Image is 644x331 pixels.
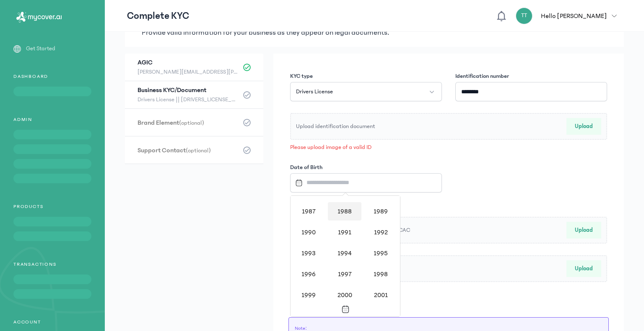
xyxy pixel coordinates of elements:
p: Get Started [26,44,55,53]
div: 1991 [328,223,361,241]
p: Upload identification document [296,122,375,131]
span: (optional) [179,120,204,126]
button: Toggle overlay [291,302,400,316]
div: 1997 [328,265,361,283]
p: Please upload image of a valid ID [290,143,607,151]
div: 1993 [292,244,325,262]
div: 1990 [292,223,325,241]
button: Upload [566,260,601,277]
div: 1995 [364,244,397,262]
p: Complete KYC [127,9,189,23]
button: Drivers License [290,82,442,101]
h3: AGIC [138,58,238,67]
div: 1987 [292,202,325,221]
div: 1998 [364,265,397,283]
button: TTHello [PERSON_NAME] [516,8,622,24]
div: 1988 [328,202,361,221]
div: TT [516,8,532,24]
p: Hello [PERSON_NAME] [541,11,607,21]
span: Drivers License || [DRIVERS_LICENSE_NUMBER] [138,95,238,105]
span: Drivers License [296,87,333,96]
h3: Other Documents [290,204,607,213]
label: Identification number [455,72,509,80]
p: Provide valid information for your business as they appear on legal documents. [142,27,607,38]
button: Upload [566,118,601,135]
label: Date of Birth [290,163,322,172]
button: Upload [566,222,601,239]
h3: Business KYC/Document [138,85,238,95]
div: 1992 [364,223,397,241]
div: 1994 [328,244,361,262]
h3: Brand Element [138,118,238,127]
div: 1996 [292,265,325,283]
div: 2001 [364,286,397,304]
div: 1999 [292,286,325,304]
div: 2000 [328,286,361,304]
span: (optional) [186,147,211,154]
h3: Support Contact [138,146,238,155]
input: Datepicker input [292,174,431,192]
div: 1989 [364,202,397,221]
label: KYC type [290,72,313,80]
span: [PERSON_NAME][EMAIL_ADDRESS][PERSON_NAME][DOMAIN_NAME] || 07064436123 [138,67,238,77]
